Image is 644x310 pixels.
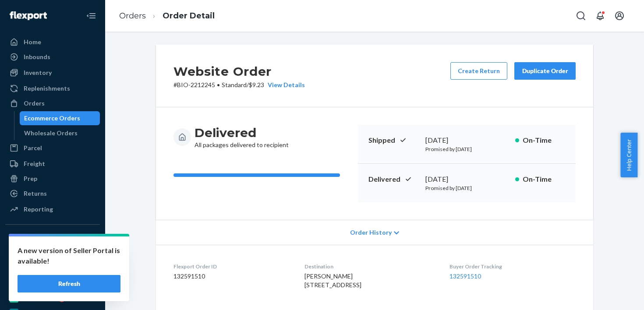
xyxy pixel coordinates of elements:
[522,67,568,75] div: Duplicate Order
[368,174,418,184] p: Delivered
[163,11,215,21] a: Order Detail
[20,111,100,125] a: Ecommerce Orders
[449,272,481,280] a: 132591510
[195,125,289,141] h3: Delivered
[425,184,508,192] p: Promised by [DATE]
[523,135,565,145] p: On-Time
[304,263,435,270] dt: Destination
[24,205,53,214] div: Reporting
[5,232,100,246] button: Integrations
[5,172,100,186] a: Prep
[368,135,418,145] p: Shipped
[572,7,590,25] button: Open Search Box
[82,7,100,25] button: Close Navigation
[449,263,576,270] dt: Buyer Order Tracking
[173,81,305,89] p: # BIO-2212245 / $9.23
[24,84,70,93] div: Replenishments
[5,157,100,171] a: Freight
[425,145,508,153] p: Promised by [DATE]
[18,275,120,292] button: Refresh
[24,144,42,152] div: Parcel
[24,159,45,168] div: Freight
[18,245,120,266] p: A new version of Seller Portal is available!
[264,81,305,89] button: View Details
[24,53,50,61] div: Inbounds
[5,291,100,305] a: 5176b9-7b
[5,276,100,290] a: gnzsuz-v5
[5,50,100,64] a: Inbounds
[514,62,576,80] button: Duplicate Order
[24,99,45,108] div: Orders
[24,68,52,77] div: Inventory
[112,3,222,29] ol: breadcrumbs
[24,114,80,123] div: Ecommerce Orders
[195,125,289,149] div: All packages delivered to recipient
[5,66,100,80] a: Inventory
[611,7,628,25] button: Open account menu
[10,11,47,20] img: Flexport logo
[24,189,47,198] div: Returns
[217,81,220,88] span: •
[173,272,290,281] dd: 132591510
[350,228,392,237] span: Order History
[173,263,290,270] dt: Flexport Order ID
[523,174,565,184] p: On-Time
[20,126,100,140] a: Wholesale Orders
[5,187,100,201] a: Returns
[425,174,508,184] div: [DATE]
[24,129,78,137] div: Wholesale Orders
[304,272,361,289] span: [PERSON_NAME] [STREET_ADDRESS]
[5,141,100,155] a: Parcel
[591,7,609,25] button: Open notifications
[222,81,247,88] span: Standard
[5,96,100,110] a: Orders
[24,38,41,46] div: Home
[173,62,305,81] h2: Website Order
[24,174,37,183] div: Prep
[5,81,100,95] a: Replenishments
[5,35,100,49] a: Home
[5,247,100,261] a: f12898-4
[450,62,507,80] button: Create Return
[425,135,508,145] div: [DATE]
[620,133,637,177] button: Help Center
[5,261,100,275] a: 6e639d-fc
[119,11,146,21] a: Orders
[5,202,100,216] a: Reporting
